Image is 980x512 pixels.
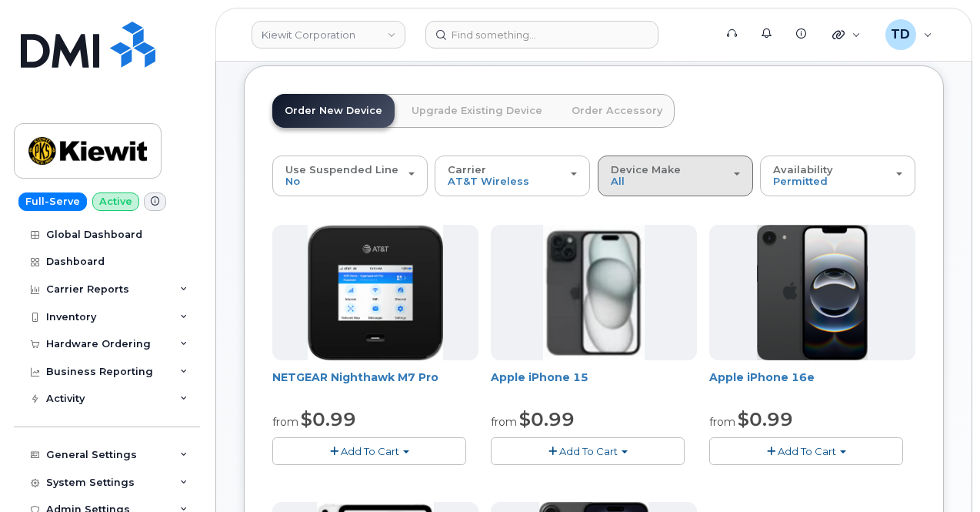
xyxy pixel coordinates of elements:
[272,437,466,464] button: Add To Cart
[913,445,968,500] iframe: Messenger Launcher
[875,19,943,50] div: Tauriq Dixon
[543,225,645,360] img: iphone15.jpg
[272,415,298,429] small: from
[448,163,486,176] span: Carrier
[709,415,735,429] small: from
[341,445,399,457] span: Add To Cart
[709,437,903,464] button: Add To Cart
[425,21,658,49] input: Find something...
[491,437,685,464] button: Add To Cart
[709,370,815,384] a: Apple iPhone 16e
[301,408,356,430] span: $0.99
[272,156,428,196] button: Use Suspended Line No
[559,445,618,457] span: Add To Cart
[272,370,478,400] div: NETGEAR Nighthawk M7 Pro
[285,163,398,176] span: Use Suspended Line
[773,163,833,176] span: Availability
[611,163,681,176] span: Device Make
[491,370,588,384] a: Apple iPhone 15
[491,415,517,429] small: from
[738,408,793,430] span: $0.99
[598,156,753,196] button: Device Make All
[519,408,575,430] span: $0.99
[308,225,443,360] img: nighthawk_m7_pro.png
[757,225,868,360] img: iphone16e.png
[709,370,915,400] div: Apple iPhone 16e
[399,94,555,128] a: Upgrade Existing Device
[760,156,915,196] button: Availability Permitted
[272,94,395,128] a: Order New Device
[491,370,697,400] div: Apple iPhone 15
[435,156,590,196] button: Carrier AT&T Wireless
[272,370,438,384] a: NETGEAR Nighthawk M7 Pro
[285,175,300,187] span: No
[252,21,405,49] a: Kiewit Corporation
[448,175,529,187] span: AT&T Wireless
[559,94,675,128] a: Order Accessory
[778,445,836,457] span: Add To Cart
[611,175,625,187] span: All
[773,175,828,187] span: Permitted
[891,25,910,44] span: TD
[822,19,872,50] div: Quicklinks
